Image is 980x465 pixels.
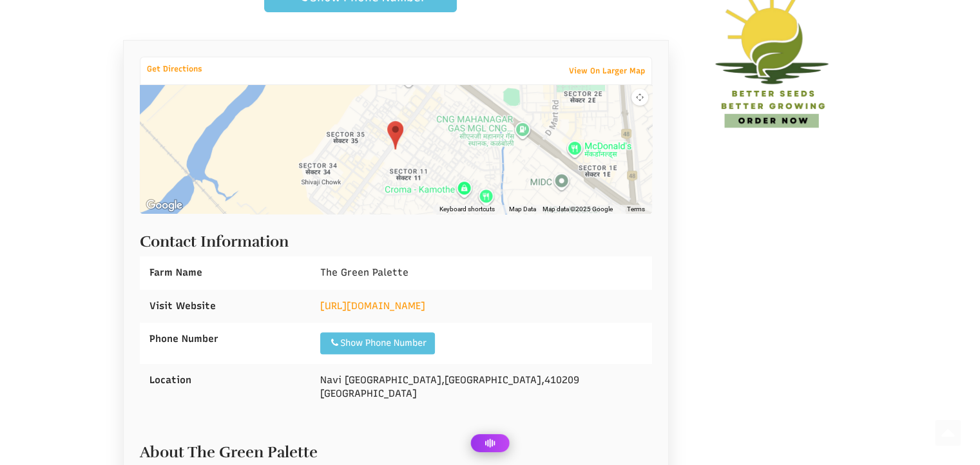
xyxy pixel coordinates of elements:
[329,337,427,350] div: Show Phone Number
[311,364,652,411] div: , , [GEOGRAPHIC_DATA]
[509,205,536,214] button: Map Data
[445,374,541,386] span: [GEOGRAPHIC_DATA]
[543,205,613,214] span: Map data ©2025 Google
[439,205,495,214] button: Keyboard shortcuts
[140,290,311,323] div: Visit Website
[140,256,311,289] div: Farm Name
[631,89,648,106] button: Map camera controls
[544,374,579,386] span: 410209
[140,61,209,77] a: Get Directions
[143,197,186,214] a: Open this area in Google Maps (opens a new window)
[123,40,669,41] ul: Profile Tabs
[143,197,186,214] img: Google
[627,205,645,214] a: Terms
[140,323,311,356] div: Phone Number
[140,437,653,460] h2: About The Green Palette
[320,300,425,312] a: [URL][DOMAIN_NAME]
[562,62,651,80] a: View On Larger Map
[320,267,408,278] span: The Green Palette
[140,364,311,397] div: Location
[320,374,441,386] span: Navi [GEOGRAPHIC_DATA]
[140,227,653,250] h2: Contact Information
